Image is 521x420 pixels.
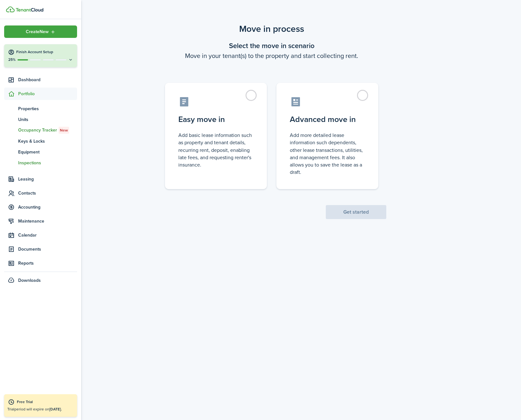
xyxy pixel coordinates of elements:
img: TenantCloud [6,6,15,12]
span: Reports [18,260,77,267]
span: Leasing [18,176,77,182]
control-radio-card-description: Add more detailed lease information such dependents, other lease transactions, utilities, and man... [290,132,365,176]
span: Create New [26,30,49,34]
span: Downloads [18,277,41,284]
div: Free Trial [17,399,74,405]
control-radio-card-title: Advanced move in [290,114,365,125]
span: Keys & Locks [18,138,77,145]
span: Occupancy Tracker [18,127,77,134]
scenario-title: Move in process [157,22,386,36]
span: Dashboard [18,76,77,83]
b: [DATE]. [49,406,62,412]
span: New [60,127,68,133]
span: Equipment [18,149,77,155]
span: Accounting [18,204,77,210]
img: TenantCloud [16,8,43,12]
a: Reports [4,257,77,269]
span: period will expire on [14,406,62,412]
p: 25% [8,57,16,62]
a: Free TrialTrialperiod will expire on[DATE]. [4,394,77,417]
span: Calendar [18,232,77,238]
span: Maintenance [18,218,77,224]
span: Portfolio [18,90,77,97]
a: Equipment [4,146,77,157]
a: Occupancy TrackerNew [4,125,77,136]
a: Keys & Locks [4,136,77,146]
span: Units [18,116,77,123]
control-radio-card-title: Easy move in [178,114,253,125]
wizard-step-header-title: Select the move in scenario [157,40,386,51]
p: Trial [7,406,74,412]
wizard-step-header-description: Move in your tenant(s) to the property and start collecting rent. [157,51,386,61]
a: Dashboard [4,74,77,86]
button: Open menu [4,25,77,38]
button: Finish Account Setup25% [4,44,77,67]
a: Inspections [4,157,77,168]
a: Properties [4,103,77,114]
control-radio-card-description: Add basic lease information such as property and tenant details, recurring rent, deposit, enablin... [178,132,253,168]
span: Documents [18,246,77,253]
span: Inspections [18,160,77,166]
span: Properties [18,105,77,112]
h4: Finish Account Setup [16,49,73,55]
span: Contacts [18,190,77,196]
a: Units [4,114,77,125]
